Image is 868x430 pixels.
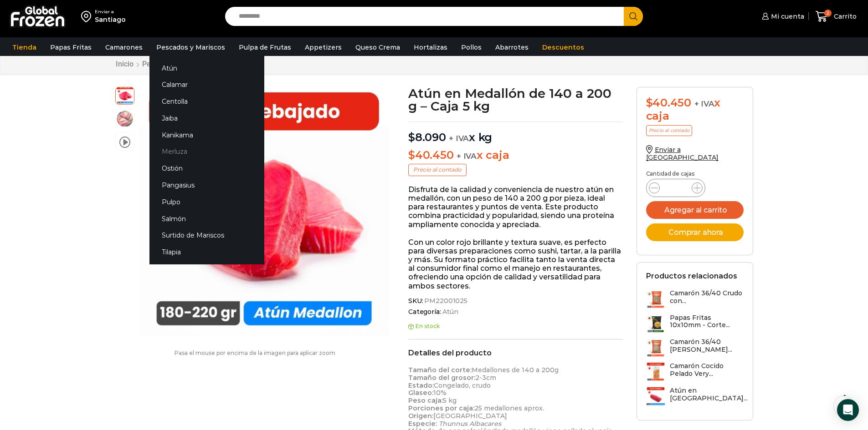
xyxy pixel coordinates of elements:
[408,131,415,144] span: $
[694,99,714,108] span: + IVA
[149,210,264,227] a: Salmón
[149,76,264,93] a: Calamar
[439,420,501,428] em: Thunnus Albacares
[149,177,264,194] a: Pangasius
[670,362,744,378] h3: Camarón Cocido Pelado Very...
[491,39,533,56] a: Abarrotes
[408,389,433,397] strong: Glaseo:
[408,412,433,420] strong: Origen:
[115,60,236,68] nav: Breadcrumb
[408,404,474,412] strong: Porciones por caja:
[670,289,744,305] h3: Camarón 36/40 Crudo con...
[408,374,475,382] strong: Tamaño del grosor:
[81,9,95,24] img: address-field-icon.svg
[95,15,126,24] div: Santiago
[423,297,467,305] span: PM22001025
[149,160,264,177] a: Ostión
[234,39,296,56] a: Pulpa de Frutas
[441,308,458,316] a: Atún
[646,96,691,109] bdi: 40.450
[101,39,147,56] a: Camarones
[449,134,469,143] span: + IVA
[769,12,804,21] span: Mi cuenta
[670,338,744,354] h3: Camarón 36/40 [PERSON_NAME]...
[149,110,264,126] a: Jaiba
[408,238,623,290] p: Con un color rojo brillante y textura suave, es perfecto para diversas preparaciones como sushi, ...
[646,362,744,382] a: Camarón Cocido Pelado Very...
[409,39,452,56] a: Hortalizas
[46,39,96,56] a: Papas Fritas
[670,314,744,329] h3: Papas Fritas 10x10mm - Corte...
[646,201,744,219] button: Agregar al carrito
[116,110,134,128] span: foto plato atun
[760,7,804,25] a: Mi cuenta
[408,308,623,316] span: Categoría:
[624,7,643,26] button: Search button
[408,87,623,112] h1: Atún en Medallón de 140 a 200 g – Caja 5 kg
[837,399,859,421] div: Open Intercom Messenger
[408,164,467,176] p: Precio al contado
[824,10,832,17] span: 2
[115,60,134,68] a: Inicio
[149,60,264,76] a: Atún
[646,223,744,241] button: Comprar ahora
[646,314,744,334] a: Papas Fritas 10x10mm - Corte...
[149,93,264,110] a: Centolla
[408,381,434,390] strong: Estado:
[408,121,623,144] p: x kg
[149,244,264,261] a: Tilapia
[408,149,623,162] p: x caja
[408,396,443,405] strong: Peso caja:
[408,185,623,229] p: Disfruta de la calidad y conveniencia de nuestro atún en medallón, con un peso de 140 a 200 g por...
[646,171,744,177] p: Cantidad de cajas
[149,193,264,210] a: Pulpo
[95,9,126,15] div: Enviar a
[408,349,623,357] h2: Detalles del producto
[300,39,346,56] a: Appetizers
[408,131,446,144] bdi: 8.090
[408,366,472,374] strong: Tamaño del corte:
[152,39,230,56] a: Pescados y Mariscos
[149,143,264,160] a: Merluza
[646,289,744,309] a: Camarón 36/40 Crudo con...
[149,227,264,244] a: Surtido de Mariscos
[646,96,744,123] div: x caja
[667,182,684,194] input: Product quantity
[457,39,486,56] a: Pollos
[832,12,857,21] span: Carrito
[538,39,589,56] a: Descuentos
[646,338,744,358] a: Camarón 36/40 [PERSON_NAME]...
[8,39,41,56] a: Tienda
[408,297,623,305] span: SKU:
[646,146,719,162] a: Enviar a [GEOGRAPHIC_DATA]
[457,152,477,161] span: + IVA
[116,86,134,104] span: atun medallon
[408,148,415,162] span: $
[670,387,748,402] h3: Atún en [GEOGRAPHIC_DATA]...
[408,420,437,428] strong: Especie:
[813,6,859,27] a: 2 Carrito
[115,350,395,356] p: Pasa el mouse por encima de la imagen para aplicar zoom
[646,387,748,406] a: Atún en [GEOGRAPHIC_DATA]...
[351,39,405,56] a: Queso Crema
[646,96,653,109] span: $
[646,272,737,280] h2: Productos relacionados
[408,148,453,162] bdi: 40.450
[142,60,212,68] a: Pescados y Mariscos
[149,126,264,143] a: Kanikama
[646,125,692,136] p: Precio al contado
[408,323,623,329] p: En stock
